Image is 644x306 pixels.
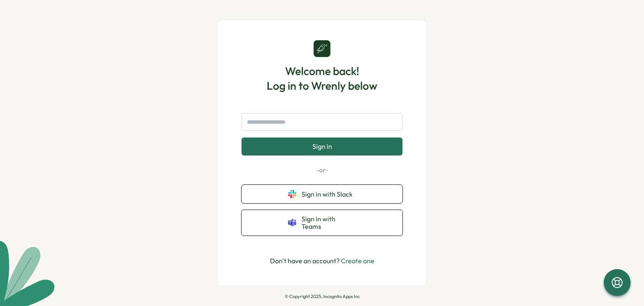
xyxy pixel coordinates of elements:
p: Don't have an account? [270,256,374,266]
p: -or- [241,166,402,175]
span: Sign in with Slack [301,190,356,198]
button: Sign in with Slack [241,185,402,203]
a: Create one [341,257,374,265]
button: Sign in with Teams [241,210,402,236]
p: © Copyright 2025, Incognito Apps Inc [285,294,360,299]
h1: Welcome back! Log in to Wrenly below [267,64,377,93]
span: Sign in [312,143,332,150]
span: Sign in with Teams [301,215,356,231]
button: Sign in [241,137,402,155]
